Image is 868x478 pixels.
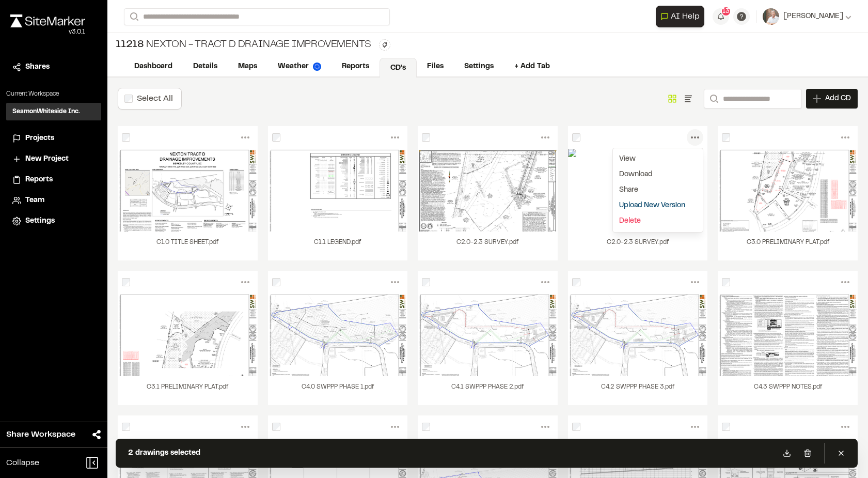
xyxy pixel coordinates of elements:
span: AI Help [671,10,700,23]
span: Add CD [825,94,851,104]
a: Dashboard [124,57,183,76]
span: Settings [25,215,55,227]
button: 13 [713,8,729,25]
div: 2 drawings selected [128,448,200,459]
span: Share Workspace [6,428,75,441]
button: Search [704,89,722,109]
a: Reports [332,57,380,76]
a: Details [183,57,228,76]
span: Shares [25,61,50,73]
div: Share [613,182,703,198]
a: New Project [12,153,95,165]
a: Delete [613,213,703,229]
h3: SeamonWhiteside Inc. [12,107,80,116]
div: C3.1 PRELIMINARY PLAT.pdf [118,376,258,405]
a: Reports [12,174,95,186]
div: Oh geez...please don't... [10,27,85,37]
a: Settings [12,215,95,227]
div: Open AI Assistant [656,6,708,27]
img: precipai.png [313,63,321,71]
img: User [763,8,779,25]
a: Maps [228,57,267,76]
a: CD's [380,58,417,78]
img: rebrand.png [10,14,85,27]
a: Settings [454,57,504,76]
a: + Add Tab [504,57,560,76]
div: C1.1 LEGEND.pdf [268,232,408,260]
a: View [613,151,703,167]
a: Files [417,57,454,76]
span: 13 [722,7,730,16]
div: C4.1 SWPPP PHASE 2.pdf [418,376,558,405]
span: Reports [25,174,53,186]
p: Current Workspace [6,89,101,99]
div: C2.0-2.3 SURVEY.pdf [568,232,708,260]
a: Upload New Version [613,198,703,213]
div: Nexton - Tract D Drainage Improvements [116,37,371,53]
a: Shares [12,61,95,73]
span: Collapse [6,457,39,469]
div: C3.0 PRELIMINARY PLAT.pdf [718,232,858,260]
div: C2.0-2.3 SURVEY.pdf [418,232,558,260]
span: Projects [25,133,54,144]
button: [PERSON_NAME] [763,8,851,25]
label: Select All [137,95,173,102]
button: Search [124,8,143,25]
span: New Project [25,153,69,165]
span: Team [25,195,44,206]
div: C4.3 SWPPP NOTES.pdf [718,376,858,405]
div: C1.0 TITLE SHEET.pdf [118,232,258,260]
a: Projects [12,133,95,144]
a: Weather [267,57,332,76]
span: 11218 [116,37,144,53]
a: Download [613,167,703,182]
span: [PERSON_NAME] [783,11,843,22]
button: Edit Tags [379,39,390,51]
a: Team [12,195,95,206]
div: C4.2 SWPPP PHASE 3.pdf [568,376,708,405]
button: Open AI Assistant [656,6,704,27]
div: C4.0 SWPPP PHASE 1.pdf [268,376,408,405]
